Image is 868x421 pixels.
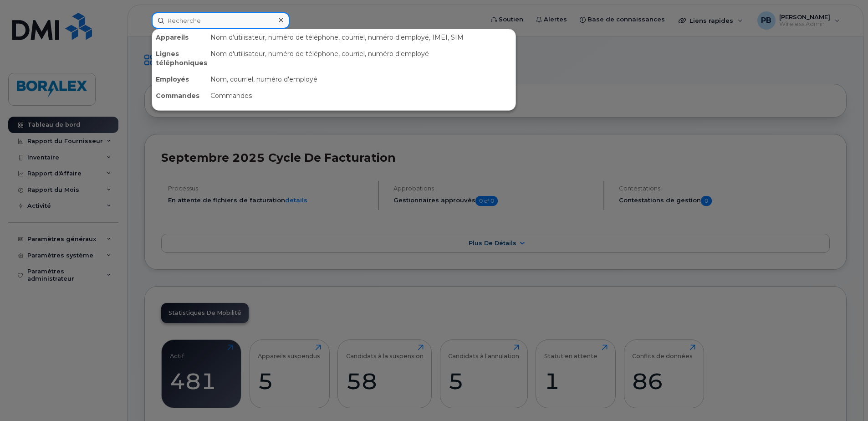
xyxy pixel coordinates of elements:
[207,46,516,71] div: Nom d'utilisateur, numéro de téléphone, courriel, numéro d'employé
[207,87,516,104] div: Commandes
[207,29,516,46] div: Nom d'utilisateur, numéro de téléphone, courriel, numéro d'employé, IMEI, SIM
[152,29,207,46] div: Appareils
[152,87,207,104] div: Commandes
[152,46,207,71] div: Lignes téléphoniques
[207,71,516,87] div: Nom, courriel, numéro d'employé
[152,71,207,87] div: Employés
